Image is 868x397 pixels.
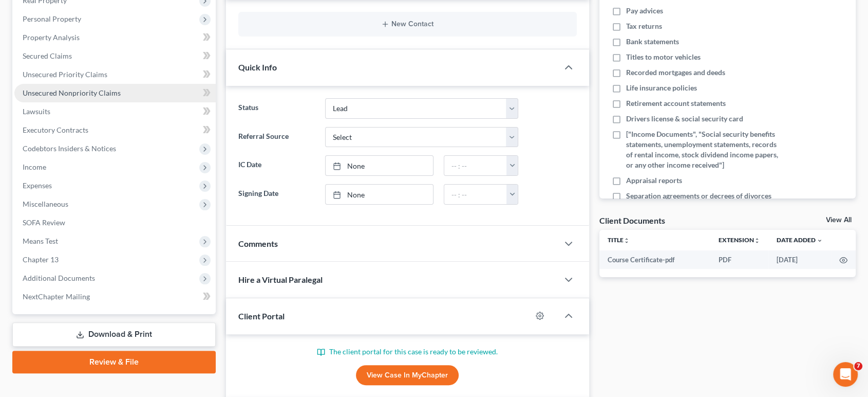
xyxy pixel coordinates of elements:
[599,250,710,269] td: Course Certificate-pdf
[233,98,320,119] label: Status
[23,33,80,42] span: Property Analysis
[626,37,679,47] span: Bank statements
[599,215,665,226] div: Client Documents
[854,362,862,370] span: 7
[626,83,697,93] span: Life insurance policies
[233,127,320,148] label: Referral Source
[23,292,90,301] span: NextChapter Mailing
[247,20,569,28] button: New Contact
[23,181,52,190] span: Expenses
[238,275,323,284] span: Hire a Virtual Paralegal
[12,322,216,347] a: Download & Print
[710,250,768,269] td: PDF
[624,238,630,244] i: unfold_more
[23,107,50,116] span: Lawsuits
[23,218,65,227] span: SOFA Review
[23,70,107,79] span: Unsecured Priority Claims
[626,114,743,124] span: Drivers license & social security card
[238,347,577,357] p: The client portal for this case is ready to be reviewed.
[23,200,68,208] span: Miscellaneous
[14,102,216,121] a: Lawsuits
[768,250,831,269] td: [DATE]
[326,156,433,175] a: None
[777,236,823,244] a: Date Added expand_more
[626,175,682,186] span: Appraisal reports
[754,238,760,244] i: unfold_more
[326,185,433,204] a: None
[626,52,701,62] span: Titles to motor vehicles
[626,6,663,16] span: Pay advices
[14,121,216,139] a: Executory Contracts
[444,156,506,175] input: -- : --
[23,237,58,245] span: Means Test
[14,84,216,102] a: Unsecured Nonpriority Claims
[14,287,216,306] a: NextChapter Mailing
[23,51,72,60] span: Secured Claims
[233,184,320,205] label: Signing Date
[356,365,459,386] a: View Case in MyChapter
[12,351,216,373] a: Review & File
[14,65,216,84] a: Unsecured Priority Claims
[23,274,95,282] span: Additional Documents
[626,129,783,170] span: ["Income Documents", "Social security benefits statements, unemployment statements, records of re...
[14,47,216,65] a: Secured Claims
[14,28,216,47] a: Property Analysis
[23,125,88,134] span: Executory Contracts
[833,362,858,387] iframe: Intercom live chat
[626,21,662,31] span: Tax returns
[238,239,278,248] span: Comments
[719,236,760,244] a: Extensionunfold_more
[817,238,823,244] i: expand_more
[626,67,725,78] span: Recorded mortgages and deeds
[444,185,506,204] input: -- : --
[608,236,630,244] a: Titleunfold_more
[23,14,81,23] span: Personal Property
[23,88,121,97] span: Unsecured Nonpriority Claims
[14,213,216,232] a: SOFA Review
[23,163,46,171] span: Income
[23,255,59,264] span: Chapter 13
[626,191,771,201] span: Separation agreements or decrees of divorces
[626,98,726,109] span: Retirement account statements
[238,62,277,72] span: Quick Info
[238,311,285,321] span: Client Portal
[233,155,320,176] label: IC Date
[23,144,116,153] span: Codebtors Insiders & Notices
[826,216,852,224] a: View All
